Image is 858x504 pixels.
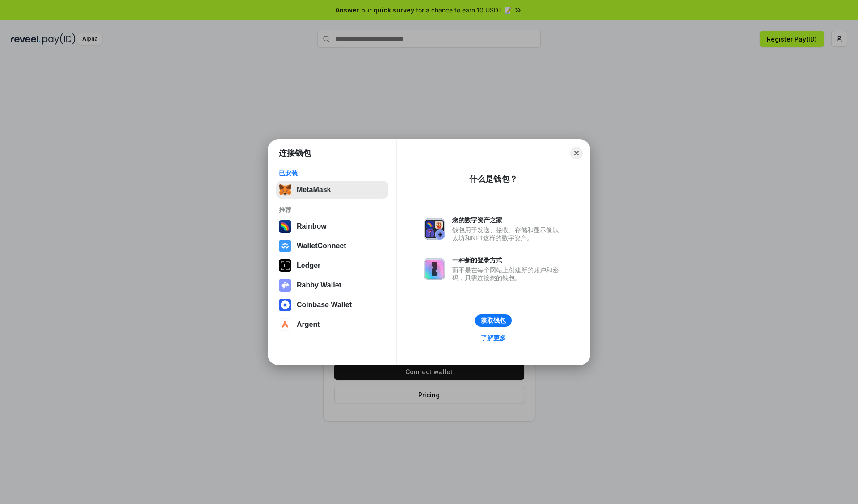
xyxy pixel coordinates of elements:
[570,147,583,159] button: Close
[297,186,331,194] div: MetaMask
[276,237,388,255] button: WalletConnect
[469,174,517,184] div: 什么是钱包？
[297,281,341,289] div: Rabby Wallet
[297,301,352,309] div: Coinbase Wallet
[297,242,346,250] div: WalletConnect
[452,226,563,242] div: 钱包用于发送、接收、存储和显示像以太坊和NFT这样的数字资产。
[452,256,563,264] div: 一种新的登录方式
[279,183,291,196] img: svg+xml,%3Csvg%20fill%3D%22none%22%20height%3D%2233%22%20viewBox%3D%220%200%2035%2033%22%20width%...
[279,220,291,233] img: svg+xml,%3Csvg%20width%3D%22120%22%20height%3D%22120%22%20viewBox%3D%220%200%20120%20120%22%20fil...
[279,279,291,292] img: svg+xml,%3Csvg%20xmlns%3D%22http%3A%2F%2Fwww.w3.org%2F2000%2Fsvg%22%20fill%3D%22none%22%20viewBox...
[297,262,320,270] div: Ledger
[279,318,291,331] img: svg+xml,%3Csvg%20width%3D%2228%22%20height%3D%2228%22%20viewBox%3D%220%200%2028%2028%22%20fill%3D...
[475,332,511,344] a: 了解更多
[276,181,388,199] button: MetaMask
[481,334,506,342] div: 了解更多
[276,217,388,235] button: Rainbow
[279,259,291,272] img: svg+xml,%3Csvg%20xmlns%3D%22http%3A%2F%2Fwww.w3.org%2F2000%2Fsvg%22%20width%3D%2228%22%20height%3...
[481,317,506,325] div: 获取钱包
[297,321,320,329] div: Argent
[276,316,388,333] button: Argent
[424,258,445,280] img: svg+xml,%3Csvg%20xmlns%3D%22http%3A%2F%2Fwww.w3.org%2F2000%2Fsvg%22%20fill%3D%22none%22%20viewBox...
[452,216,563,224] div: 您的数字资产之家
[475,314,512,327] button: 获取钱包
[279,148,311,158] h1: 连接钱包
[279,206,386,214] div: 推荐
[297,222,327,230] div: Rainbow
[279,169,386,177] div: 已安装
[276,276,388,294] button: Rabby Wallet
[424,218,445,240] img: svg+xml,%3Csvg%20xmlns%3D%22http%3A%2F%2Fwww.w3.org%2F2000%2Fsvg%22%20fill%3D%22none%22%20viewBox...
[276,257,388,275] button: Ledger
[279,240,291,252] img: svg+xml,%3Csvg%20width%3D%2228%22%20height%3D%2228%22%20viewBox%3D%220%200%2028%2028%22%20fill%3D...
[276,296,388,314] button: Coinbase Wallet
[279,299,291,311] img: svg+xml,%3Csvg%20width%3D%2228%22%20height%3D%2228%22%20viewBox%3D%220%200%2028%2028%22%20fill%3D...
[452,266,563,282] div: 而不是在每个网站上创建新的账户和密码，只需连接您的钱包。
